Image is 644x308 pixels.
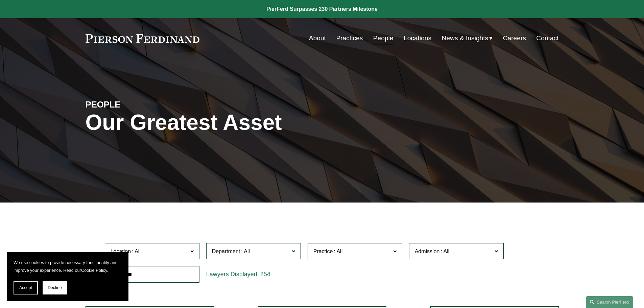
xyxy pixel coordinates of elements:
[336,32,363,45] a: Practices
[313,248,333,254] span: Practice
[86,110,401,135] h1: Our Greatest Asset
[212,248,240,254] span: Department
[373,32,393,45] a: People
[404,32,431,45] a: Locations
[81,268,107,273] a: Cookie Policy
[48,285,62,290] span: Decline
[19,285,32,290] span: Accept
[7,252,128,301] section: Cookie banner
[415,248,440,254] span: Admission
[43,281,67,294] button: Decline
[86,99,204,110] h4: PEOPLE
[14,259,122,274] p: We use cookies to provide necessary functionality and improve your experience. Read our .
[111,248,131,254] span: Location
[442,32,493,45] a: folder dropdown
[442,32,488,44] span: News & Insights
[309,32,326,45] a: About
[14,281,38,294] button: Accept
[536,32,558,45] a: Contact
[586,296,633,308] a: Search this site
[503,32,526,45] a: Careers
[260,271,270,278] span: 254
